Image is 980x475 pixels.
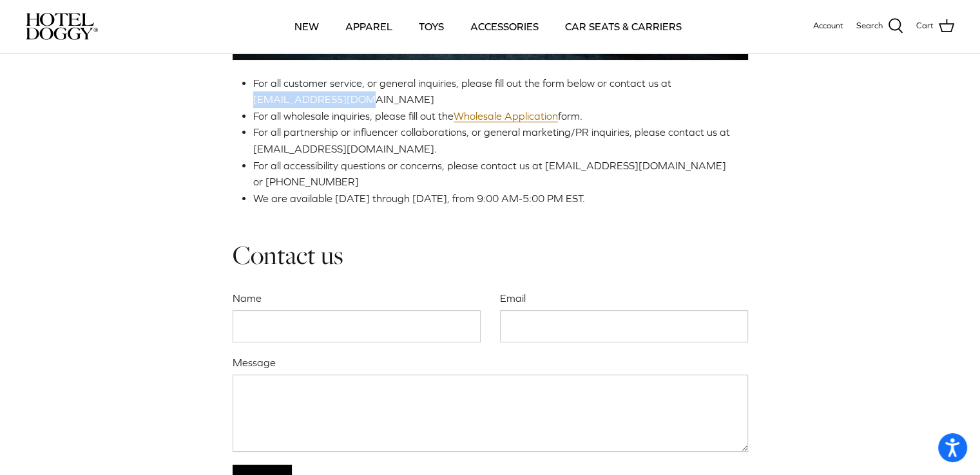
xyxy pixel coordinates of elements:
[334,5,404,48] a: APPAREL
[191,5,785,48] div: Primary navigation
[553,5,693,48] a: CAR SEATS & CARRIERS
[253,160,726,188] span: For all accessibility questions or concerns, please contact us at [EMAIL_ADDRESS][DOMAIN_NAME] or...
[856,19,883,33] span: Search
[916,19,934,33] span: Cart
[407,5,456,48] a: TOYS
[813,19,843,33] a: Account
[253,77,671,106] span: For all customer service, or general inquiries, please fill out the form below or contact us at [...
[233,355,748,369] label: Message
[856,18,903,35] a: Search
[454,110,558,122] a: Wholesale Application
[26,13,98,40] img: hoteldoggycom
[253,110,582,122] span: For all wholesale inquiries, please fill out the form.
[813,21,843,30] span: Account
[233,239,748,271] h2: Contact us
[916,18,954,35] a: Cart
[283,5,331,48] a: NEW
[253,126,730,154] span: For all partnership or influencer collaborations, or general marketing/PR inquiries, please conta...
[253,192,585,204] span: We are available [DATE] through [DATE], from 9:00 AM-5:00 PM EST.
[233,291,481,305] label: Name
[500,291,748,305] label: Email
[459,5,550,48] a: ACCESSORIES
